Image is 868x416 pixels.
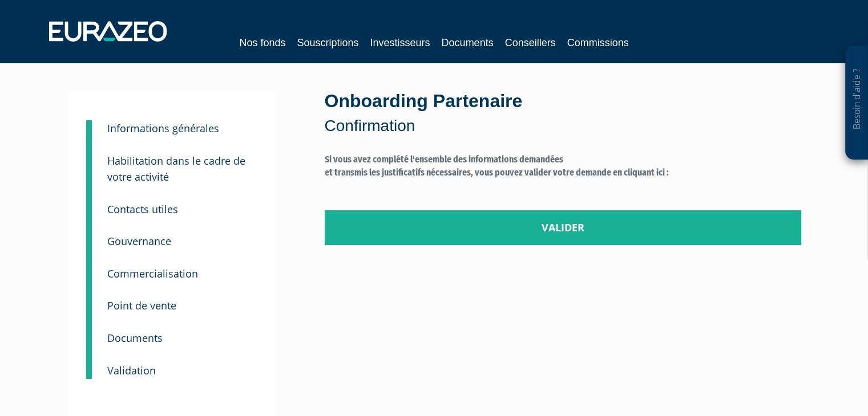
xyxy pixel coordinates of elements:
small: Validation [107,364,156,377]
a: Investisseurs [370,35,430,51]
a: Commissions [567,35,629,51]
a: 5 [86,186,92,221]
small: Informations générales [107,121,219,135]
small: Gouvernance [107,234,171,248]
a: 4 [86,137,92,191]
a: Souscriptions [297,35,358,51]
label: Si vous avez complété l'ensemble des informations demandées et transmis les justificatifs nécessa... [325,153,801,205]
a: Conseillers [505,35,556,51]
a: Documents [442,35,494,51]
p: Besoin d'aide ? [850,52,863,154]
a: Valider [325,210,801,246]
a: Nos fonds [239,35,285,51]
img: 1732889491-logotype_eurazeo_blanc_rvb.png [49,21,167,42]
a: 7 [86,250,92,286]
small: Commercialisation [107,267,198,280]
a: 3 [86,120,92,143]
small: Documents [107,331,163,345]
small: Contacts utiles [107,202,178,216]
a: 8 [86,282,92,317]
p: Confirmation [325,115,801,137]
a: 10 [86,347,92,380]
div: Onboarding Partenaire [325,88,801,137]
small: Habilitation dans le cadre de votre activité [107,154,245,184]
a: 6 [86,218,92,253]
small: Point de vente [107,299,176,312]
a: 9 [86,315,92,350]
